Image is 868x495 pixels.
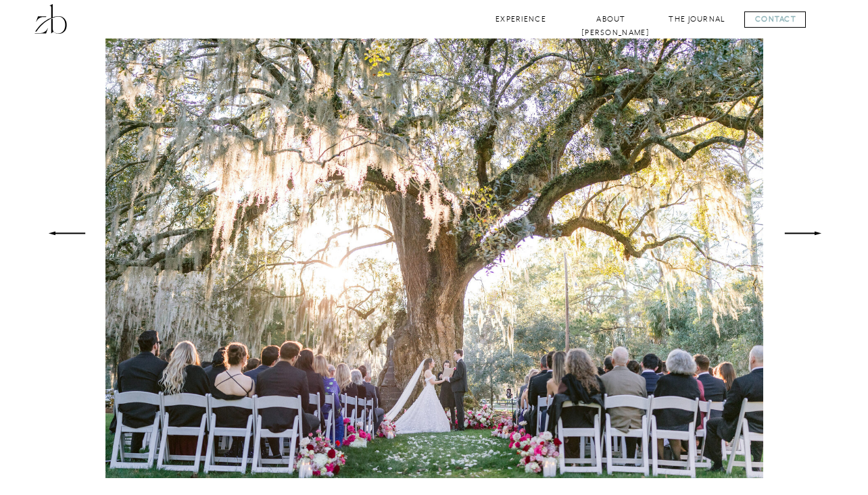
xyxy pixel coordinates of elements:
a: Experience [493,13,548,26]
h3: Select Work [360,16,508,38]
a: The Journal [668,13,726,26]
a: About [PERSON_NAME] [581,13,641,26]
